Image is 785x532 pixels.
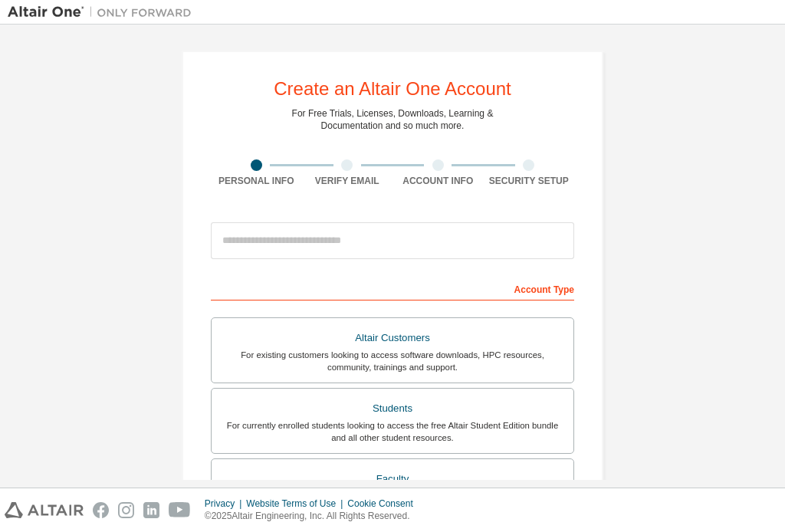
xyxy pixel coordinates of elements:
div: Verify Email [302,175,393,187]
img: Altair One [8,5,199,20]
div: Create an Altair One Account [274,80,511,98]
div: Website Terms of Use [246,498,347,510]
img: linkedin.svg [143,502,159,518]
div: Personal Info [211,175,302,187]
div: Account Type [211,276,574,300]
div: Cookie Consent [347,498,422,510]
div: For currently enrolled students looking to access the free Altair Student Edition bundle and all ... [221,419,564,444]
img: facebook.svg [93,502,109,518]
div: Students [221,398,564,419]
img: altair_logo.svg [5,502,84,518]
div: Faculty [221,468,564,490]
div: Account Info [392,175,484,187]
div: Security Setup [484,175,575,187]
img: instagram.svg [118,502,134,518]
p: © 2025 Altair Engineering, Inc. All Rights Reserved. [205,510,422,523]
div: Altair Customers [221,327,564,349]
div: Privacy [205,498,246,510]
div: For existing customers looking to access software downloads, HPC resources, community, trainings ... [221,349,564,373]
img: youtube.svg [169,502,191,518]
div: For Free Trials, Licenses, Downloads, Learning & Documentation and so much more. [292,107,494,132]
